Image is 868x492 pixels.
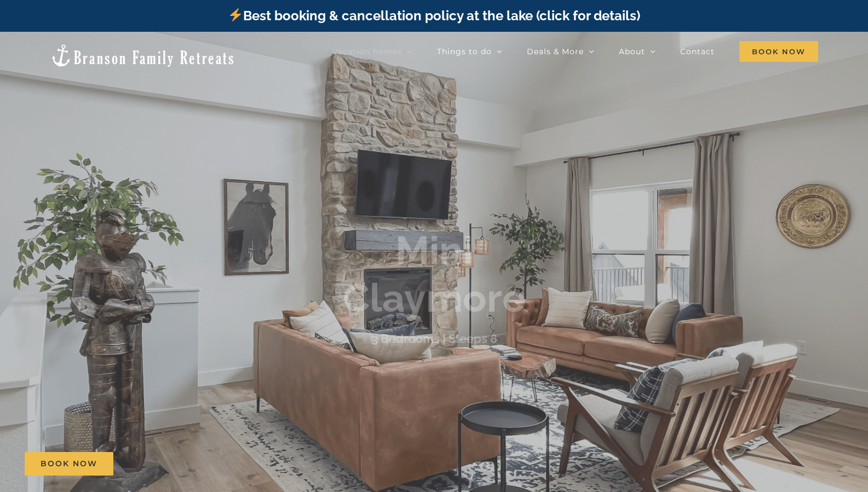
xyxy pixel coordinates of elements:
[680,48,715,55] span: Contact
[332,41,412,62] a: Vacation homes
[739,41,818,62] span: Book Now
[371,331,497,346] h3: 3 Bedrooms | Sleeps 8
[343,227,526,321] b: Mini Claymore
[332,48,402,55] span: Vacation homes
[527,41,594,62] a: Deals & More
[437,48,492,55] span: Things to do
[680,41,715,62] a: Contact
[25,452,113,476] a: Book Now
[527,48,584,55] span: Deals & More
[619,41,656,62] a: About
[229,8,242,21] img: ⚡️
[41,459,97,468] span: Book Now
[228,8,640,24] a: Best booking & cancellation policy at the lake (click for details)
[332,41,818,62] nav: Main Menu
[619,48,645,55] span: About
[437,41,502,62] a: Things to do
[50,43,235,68] img: Branson Family Retreats Logo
